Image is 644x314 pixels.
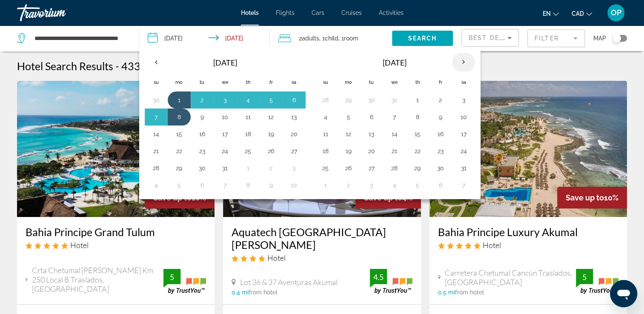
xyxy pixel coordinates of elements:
[457,145,470,157] button: Day 24
[232,289,249,296] span: 0.4 mi
[566,193,604,202] span: Save up to
[325,35,338,42] span: Child
[438,240,618,250] div: 5 star Hotel
[483,240,501,250] span: Hotel
[241,128,255,140] button: Day 18
[287,145,301,157] button: Day 27
[17,81,215,217] img: Hotel image
[388,94,401,106] button: Day 31
[172,162,186,174] button: Day 29
[267,253,286,263] span: Hotel
[438,226,618,238] a: Bahia Principe Luxury Akumal
[365,111,378,123] button: Day 6
[218,111,232,123] button: Day 10
[342,145,355,157] button: Day 19
[344,35,358,42] span: Room
[70,240,89,250] span: Hotel
[26,226,206,238] h3: Bahia Principe Grand Tulum
[218,94,232,106] button: Day 3
[17,2,102,24] a: Travorium
[457,128,470,140] button: Day 17
[241,162,255,174] button: Day 1
[379,9,404,16] a: Activities
[438,289,455,296] span: 0.5 mi
[610,280,637,307] iframe: Button to launch messaging window
[342,179,355,191] button: Day 2
[172,111,186,123] button: Day 8
[434,179,447,191] button: Day 6
[611,9,621,17] span: OP
[388,179,401,191] button: Day 4
[457,162,470,174] button: Day 31
[434,162,447,174] button: Day 30
[249,289,278,296] span: from hotel
[195,179,209,191] button: Day 6
[287,111,301,123] button: Day 13
[319,32,338,44] span: , 1
[388,111,401,123] button: Day 7
[576,272,593,282] div: 5
[302,35,319,42] span: Adults
[163,269,206,294] img: trustyou-badge.svg
[342,128,355,140] button: Day 12
[299,32,319,44] span: 2
[365,128,378,140] button: Day 13
[26,240,206,250] div: 5 star Hotel
[429,81,627,217] a: Hotel image
[337,52,452,73] th: [DATE]
[287,94,301,106] button: Day 6
[264,111,278,123] button: Day 12
[149,145,163,157] button: Day 21
[572,7,592,20] button: Change currency
[388,128,401,140] button: Day 14
[232,226,412,251] a: Aquatech [GEOGRAPHIC_DATA][PERSON_NAME]
[218,179,232,191] button: Day 7
[388,145,401,157] button: Day 21
[115,60,119,72] span: -
[312,9,324,16] a: Cars
[163,272,180,282] div: 5
[319,179,332,191] button: Day 1
[264,179,278,191] button: Day 9
[232,253,412,263] div: 4 star Hotel
[370,272,387,282] div: 4.5
[241,179,255,191] button: Day 8
[434,145,447,157] button: Day 23
[287,128,301,140] button: Day 20
[411,111,424,123] button: Day 8
[168,52,283,73] th: [DATE]
[457,94,470,106] button: Day 3
[287,179,301,191] button: Day 10
[149,111,163,123] button: Day 7
[411,162,424,174] button: Day 29
[172,94,186,106] button: Day 1
[411,145,424,157] button: Day 22
[342,162,355,174] button: Day 26
[139,26,270,51] button: Check-in date: Dec 1, 2025 Check-out date: Dec 8, 2025
[341,9,362,16] a: Cruises
[195,162,209,174] button: Day 30
[145,52,168,72] button: Previous month
[365,162,378,174] button: Day 27
[319,128,332,140] button: Day 11
[605,4,627,22] button: User Menu
[264,162,278,174] button: Day 2
[469,34,513,41] span: Best Deals
[276,9,295,16] span: Flights
[195,128,209,140] button: Day 16
[557,187,627,208] div: 10%
[195,111,209,123] button: Day 9
[342,111,355,123] button: Day 5
[408,35,437,42] span: Search
[572,10,584,17] span: CAD
[455,289,484,296] span: from hotel
[195,145,209,157] button: Day 23
[527,29,585,48] button: Filter
[370,269,412,294] img: trustyou-badge.svg
[392,31,453,46] button: Search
